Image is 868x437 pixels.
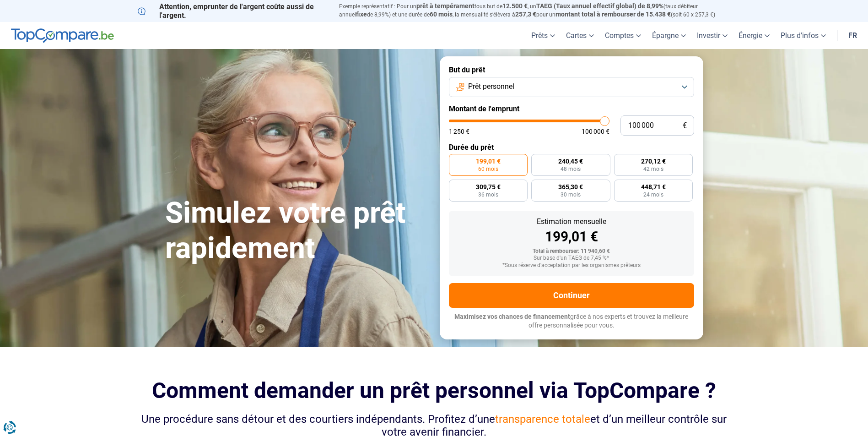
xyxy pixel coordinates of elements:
p: Attention, emprunter de l'argent coûte aussi de l'argent. [138,2,328,20]
span: montant total à rembourser de 15.438 € [555,11,671,18]
span: 448,71 € [641,184,666,190]
p: grâce à nos experts et trouvez la meilleure offre personnalisée pour vous. [449,312,694,330]
span: 199,01 € [476,158,501,164]
h2: Comment demander un prêt personnel via TopCompare ? [138,378,731,403]
span: 257,3 € [515,11,536,18]
div: Estimation mensuelle [456,218,687,225]
button: Continuer [449,283,694,308]
span: 309,75 € [476,184,501,190]
span: 30 mois [561,192,581,197]
a: Plus d'infos [775,22,831,49]
a: Comptes [599,22,647,49]
p: Exemple représentatif : Pour un tous but de , un (taux débiteur annuel de 8,99%) et une durée de ... [339,2,731,19]
div: *Sous réserve d'acceptation par les organismes prêteurs [456,262,687,269]
span: 270,12 € [641,158,666,164]
div: 199,01 € [456,230,687,244]
span: fixe [356,11,367,18]
span: 60 mois [478,166,498,172]
a: Épargne [647,22,691,49]
div: Sur base d'un TAEG de 7,45 %* [456,255,687,262]
img: TopCompare [11,28,114,43]
span: € [683,122,687,130]
h1: Simulez votre prêt rapidement [165,196,429,266]
span: Maximisez vos chances de financement [454,313,570,320]
span: 42 mois [643,166,663,172]
button: Prêt personnel [449,77,694,97]
span: 48 mois [561,166,581,172]
label: Durée du prêt [449,143,694,152]
div: Total à rembourser: 11 940,60 € [456,248,687,255]
span: 24 mois [643,192,663,197]
span: 365,30 € [558,184,583,190]
a: Investir [691,22,733,49]
span: 36 mois [478,192,498,197]
a: Prêts [526,22,561,49]
label: But du prêt [449,66,694,74]
span: 100 000 € [582,128,609,135]
span: 60 mois [430,11,453,18]
label: Montant de l'emprunt [449,104,694,113]
span: prêt à tempérament [416,2,474,10]
span: 240,45 € [558,158,583,164]
a: Cartes [561,22,599,49]
span: TAEG (Taux annuel effectif global) de 8,99% [536,2,663,10]
span: 1 250 € [449,128,469,135]
a: Énergie [733,22,775,49]
span: 12.500 € [502,2,528,10]
span: transparence totale [495,413,590,426]
span: Prêt personnel [468,82,514,92]
a: fr [843,22,863,49]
